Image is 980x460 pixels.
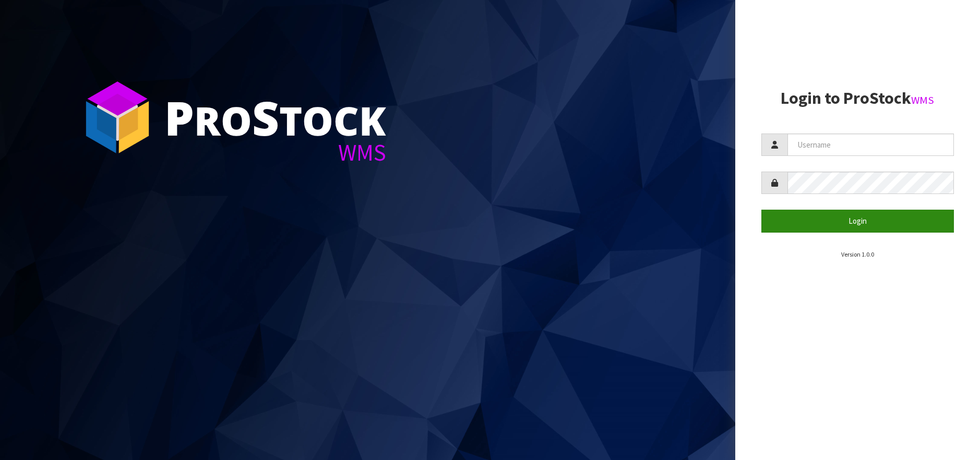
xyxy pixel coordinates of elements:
[761,210,954,232] button: Login
[761,89,954,107] h2: Login to ProStock
[787,134,954,156] input: Username
[78,78,157,156] img: ProStock Cube
[164,141,386,164] div: WMS
[164,94,386,141] div: ro tock
[252,86,279,149] span: S
[841,250,874,258] small: Version 1.0.0
[911,93,934,107] small: WMS
[164,86,194,149] span: P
